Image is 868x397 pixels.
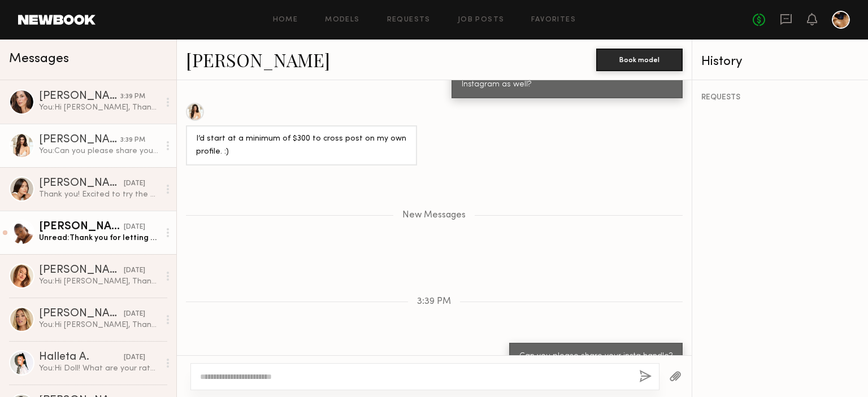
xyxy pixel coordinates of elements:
[39,308,124,320] div: [PERSON_NAME]
[402,211,466,220] span: New Messages
[39,320,159,330] div: You: Hi [PERSON_NAME], Thanks for getting back to me. My budget is $150/reel plus complimentary p...
[124,178,145,189] div: [DATE]
[186,47,330,72] a: [PERSON_NAME]
[417,297,451,307] span: 3:39 PM
[701,94,860,102] div: REQUESTS
[519,350,672,363] div: Can you please share your insta handle?
[596,54,683,64] a: Book model
[39,189,159,200] div: Thank you! Excited to try the product and create :)
[124,265,145,276] div: [DATE]
[325,16,359,24] a: Models
[196,133,407,159] div: I’d start at a minimum of $300 to cross post on my own profile. :)
[124,352,145,363] div: [DATE]
[596,49,683,71] button: Book model
[39,178,124,189] div: [PERSON_NAME]
[124,309,145,320] div: [DATE]
[39,352,124,363] div: Halleta A.
[9,53,69,66] span: Messages
[273,16,298,24] a: Home
[39,146,159,156] div: You: Can you please share your insta handle?
[124,222,145,233] div: [DATE]
[701,55,860,68] div: History
[39,134,120,146] div: [PERSON_NAME]
[39,102,159,113] div: You: Hi [PERSON_NAME], Thanks for getting back to me. My budget is $150/reel plus complimentary p...
[39,276,159,287] div: You: Hi [PERSON_NAME], Thanks for getting back to me. My budget is $150/reel plus complimentary p...
[39,91,120,102] div: [PERSON_NAME]
[39,221,124,233] div: [PERSON_NAME]
[531,16,576,24] a: Favorites
[39,363,159,374] div: You: Hi Doll! What are your rates for UGC reels?
[387,16,431,24] a: Requests
[39,233,159,243] div: Unread: Thank you for letting me know, I will politely pass this time around! Hope to work with y...
[120,135,145,146] div: 3:39 PM
[120,91,145,102] div: 3:39 PM
[39,265,124,276] div: [PERSON_NAME]
[458,16,505,24] a: Job Posts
